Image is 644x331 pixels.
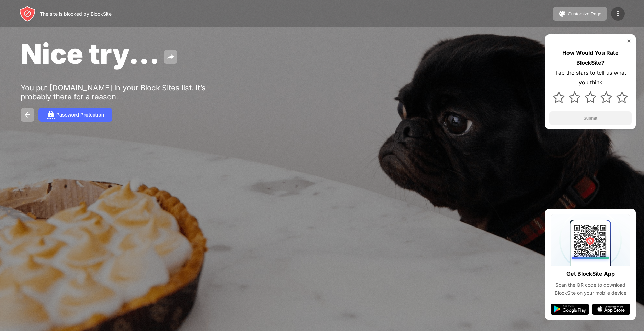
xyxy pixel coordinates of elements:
span: Nice try... [21,37,160,70]
button: Submit [549,111,632,125]
img: qrcode.svg [551,214,630,266]
div: You put [DOMAIN_NAME] in your Block Sites list. It’s probably there for a reason. [21,83,233,101]
img: star.svg [600,91,612,103]
div: Customize Page [568,11,601,16]
div: Password Protection [56,112,104,118]
img: pallet.svg [558,10,566,18]
img: star.svg [553,91,565,103]
div: How Would You Rate BlockSite? [549,48,632,68]
img: menu-icon.svg [614,10,622,18]
img: header-logo.svg [19,5,36,22]
img: rate-us-close.svg [626,38,632,44]
button: Password Protection [38,108,112,122]
img: app-store.svg [592,304,630,315]
img: back.svg [23,111,32,119]
button: Customize Page [553,7,607,21]
img: share.svg [166,53,175,61]
img: star.svg [569,91,580,103]
div: Get BlockSite App [566,269,615,279]
img: star.svg [585,91,596,103]
img: google-play.svg [551,304,589,315]
img: star.svg [616,91,628,103]
div: Scan the QR code to download BlockSite on your mobile device [551,281,630,297]
div: Tap the stars to tell us what you think [549,68,632,88]
img: password.svg [47,111,55,119]
div: The site is blocked by BlockSite [40,11,112,17]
